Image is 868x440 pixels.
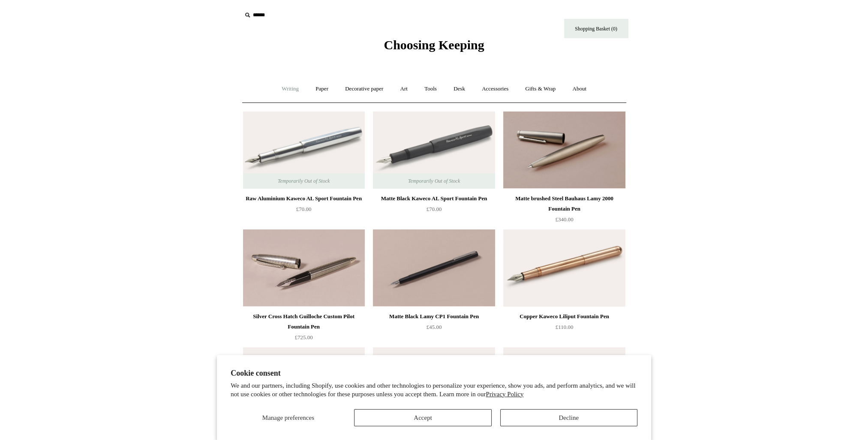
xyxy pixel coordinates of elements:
a: Desk [446,78,473,100]
img: Matte brushed Steel Bauhaus Lamy 2000 Fountain Pen [503,112,625,189]
a: Accessories [474,78,516,100]
a: Matte Black Lamy CP1 Fountain Pen £45.00 [373,311,495,347]
span: £110.00 [556,324,574,330]
button: Accept [354,409,491,426]
a: About [565,78,594,100]
span: Temporarily Out of Stock [269,173,338,189]
a: Choosing Keeping [384,45,484,51]
a: Matte Black Lamy CP1 Fountain Pen Matte Black Lamy CP1 Fountain Pen [373,229,495,307]
a: Silver Cross Hatch Guilloche Custom Pilot Fountain Pen Silver Cross Hatch Guilloche Custom Pilot ... [243,229,365,307]
a: Shopping Basket (0) [564,19,628,38]
span: Temporarily Out of Stock [399,173,469,189]
div: Raw Aluminium Kaweco AL Sport Fountain Pen [245,193,363,204]
button: Decline [500,409,637,426]
div: Matte brushed Steel Bauhaus Lamy 2000 Fountain Pen [505,193,623,214]
span: £70.00 [426,206,442,212]
img: Raw Aluminium Kaweco AL Sport Fountain Pen [243,112,365,189]
button: Manage preferences [231,409,345,426]
img: Fireblue Kaweco Liliput Fountain Pen [373,347,495,425]
a: Decorative paper [337,78,391,100]
a: Matte Black Kaweco AL Sport Fountain Pen Matte Black Kaweco AL Sport Fountain Pen Temporarily Out... [373,112,495,189]
img: Matte Black Kaweco AL Sport Fountain Pen [373,112,495,189]
a: Matte brushed Steel Bauhaus Lamy 2000 Fountain Pen £340.00 [503,193,625,229]
span: £45.00 [426,324,442,330]
a: Tools [417,78,445,100]
img: Copper Kaweco Liliput Fountain Pen [503,229,625,307]
a: Privacy Policy [486,391,524,398]
span: Manage preferences [262,414,314,421]
img: Silver Cross Hatch Guilloche Custom Pilot Fountain Pen [243,229,365,307]
span: £725.00 [294,334,312,341]
a: Raw Aluminium Kaweco AL Sport Fountain Pen £70.00 [243,193,365,229]
a: Fireblue Kaweco Liliput Fountain Pen Fireblue Kaweco Liliput Fountain Pen [373,347,495,425]
a: Copper Kaweco Liliput Fountain Pen Copper Kaweco Liliput Fountain Pen [503,229,625,307]
a: Paper [308,78,336,100]
img: Brass Kaweco Liliput Fountain Pen [243,347,365,425]
a: Raw Aluminium Kaweco AL Sport Fountain Pen Raw Aluminium Kaweco AL Sport Fountain Pen Temporarily... [243,112,365,189]
span: Choosing Keeping [384,38,484,52]
h2: Cookie consent [231,369,637,378]
a: Gifts & Wrap [517,78,563,100]
a: Copper Kaweco Liliput Fountain Pen £110.00 [503,311,625,347]
span: £340.00 [555,216,573,223]
a: Matte brushed Steel Bauhaus Lamy 2000 Fountain Pen Matte brushed Steel Bauhaus Lamy 2000 Fountain... [503,112,625,189]
a: Art [393,78,415,100]
a: Matte Black Kaweco AL Sport Fountain Pen £70.00 [373,193,495,229]
div: Matte Black Lamy CP1 Fountain Pen [375,311,493,322]
div: Silver Cross Hatch Guilloche Custom Pilot Fountain Pen [245,311,363,332]
a: Silver Cross Hatch Guilloche Custom Pilot Fountain Pen £725.00 [243,311,365,347]
span: £70.00 [296,206,312,212]
img: Matte Black Lamy CP1 Fountain Pen [373,229,495,307]
a: Brass Kaweco Liliput Fountain Pen Brass Kaweco Liliput Fountain Pen [243,347,365,425]
div: Copper Kaweco Liliput Fountain Pen [505,311,623,322]
a: Writing [274,78,306,100]
a: Steel Kaweco Liliput Fountain Pen Steel Kaweco Liliput Fountain Pen [503,347,625,425]
img: Steel Kaweco Liliput Fountain Pen [503,347,625,425]
p: We and our partners, including Shopify, use cookies and other technologies to personalize your ex... [231,382,637,398]
div: Matte Black Kaweco AL Sport Fountain Pen [375,193,493,204]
